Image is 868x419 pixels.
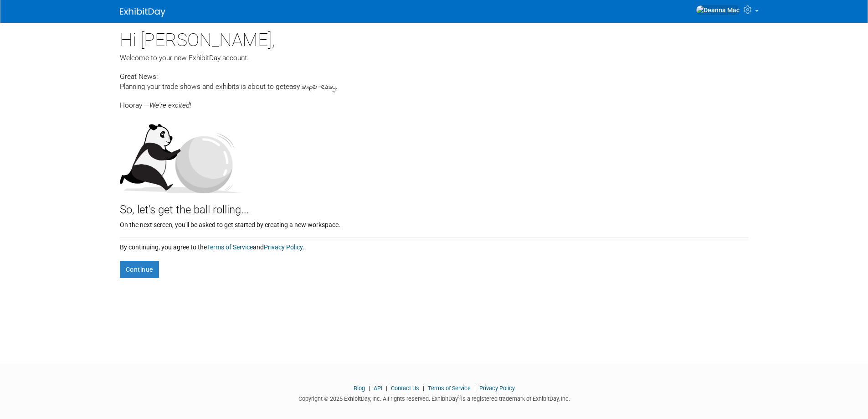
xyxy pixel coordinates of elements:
[120,193,749,218] div: So, let's get the ball rolling...
[149,101,191,109] span: We're excited!
[120,218,749,229] div: On the next screen, you'll be asked to get started by creating a new workspace.
[374,385,382,392] a: API
[120,115,243,193] img: Let's get the ball rolling
[472,385,478,392] span: |
[354,385,365,392] a: Blog
[421,385,426,392] span: |
[384,385,390,392] span: |
[120,71,749,82] div: Great News:
[120,82,749,93] div: Planning your trade shows and exhibits is about to get .
[479,385,515,392] a: Privacy Policy
[391,385,419,392] a: Contact Us
[207,243,253,251] a: Terms of Service
[120,238,749,252] div: By continuing, you agree to the and .
[120,261,159,278] button: Continue
[428,385,471,392] a: Terms of Service
[286,83,300,91] span: easy
[120,53,749,63] div: Welcome to your new ExhibitDay account.
[696,5,740,15] img: Deanna Mac
[366,385,372,392] span: |
[302,82,336,93] span: super-easy
[264,243,303,251] a: Privacy Policy
[458,394,461,399] sup: ®
[120,23,749,53] div: Hi [PERSON_NAME],
[120,93,749,110] div: Hooray —
[120,8,165,17] img: ExhibitDay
